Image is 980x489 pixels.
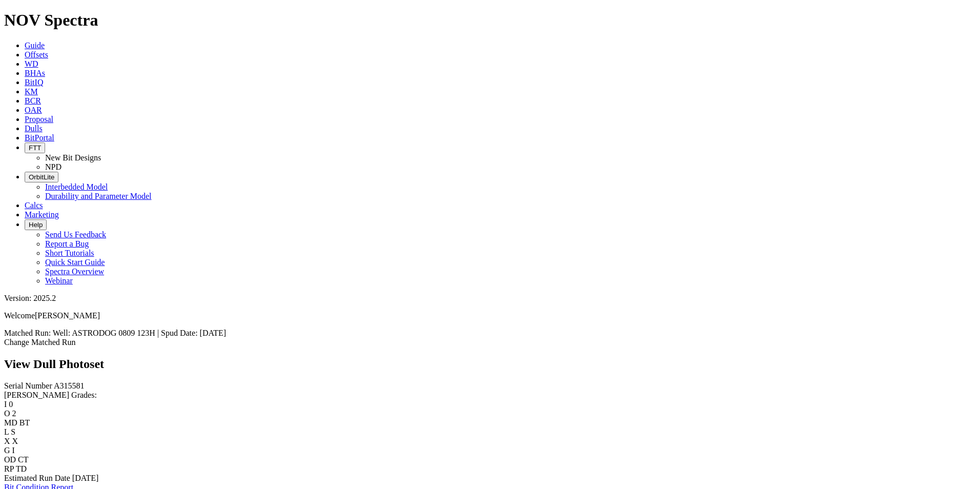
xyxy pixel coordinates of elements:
a: WD [25,59,38,68]
span: Help [29,221,43,229]
span: Matched Run: [4,329,51,337]
h1: NOV Spectra [4,11,976,30]
a: Dulls [25,124,43,133]
a: Quick Start Guide [45,258,105,267]
span: I [12,446,15,455]
button: Help [25,219,47,230]
a: Spectra Overview [45,267,104,276]
a: Report a Bug [45,239,89,248]
span: X [12,437,18,445]
label: L [4,427,9,436]
span: [DATE] [72,474,99,482]
label: MD [4,418,17,427]
a: Durability and Parameter Model [45,192,152,200]
div: [PERSON_NAME] Grades: [4,391,976,400]
div: Version: 2025.2 [4,294,976,303]
label: I [4,400,7,409]
label: OD [4,455,16,464]
h2: View Dull Photoset [4,357,976,371]
a: Send Us Feedback [45,230,106,239]
a: Offsets [25,50,48,59]
a: Proposal [25,115,53,124]
span: Well: ASTRODOG 0809 123H | Spud Date: [DATE] [53,329,226,337]
label: Serial Number [4,381,52,390]
span: OrbitLite [29,173,54,181]
a: BCR [25,96,41,105]
span: 2 [12,409,16,418]
span: CT [18,455,28,464]
span: S [11,427,15,436]
a: Webinar [45,276,73,285]
a: Guide [25,41,45,50]
a: KM [25,87,38,96]
span: 0 [9,400,13,409]
a: Short Tutorials [45,249,94,257]
a: Marketing [25,210,59,219]
button: FTT [25,142,45,153]
label: X [4,437,10,445]
span: TD [16,464,27,473]
a: BitIQ [25,78,43,87]
a: New Bit Designs [45,153,101,162]
a: NPD [45,162,62,171]
label: O [4,409,10,418]
span: FTT [29,144,41,152]
a: OAR [25,106,42,114]
a: BitPortal [25,133,54,142]
p: Welcome [4,311,976,320]
button: OrbitLite [25,172,58,182]
span: [PERSON_NAME] [35,311,100,320]
a: Interbedded Model [45,182,108,191]
a: Calcs [25,201,43,210]
a: Change Matched Run [4,338,76,347]
span: BT [19,418,30,427]
span: A315581 [54,381,85,390]
label: G [4,446,10,455]
label: RP [4,464,14,473]
a: BHAs [25,69,45,77]
label: Estimated Run Date [4,474,70,482]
